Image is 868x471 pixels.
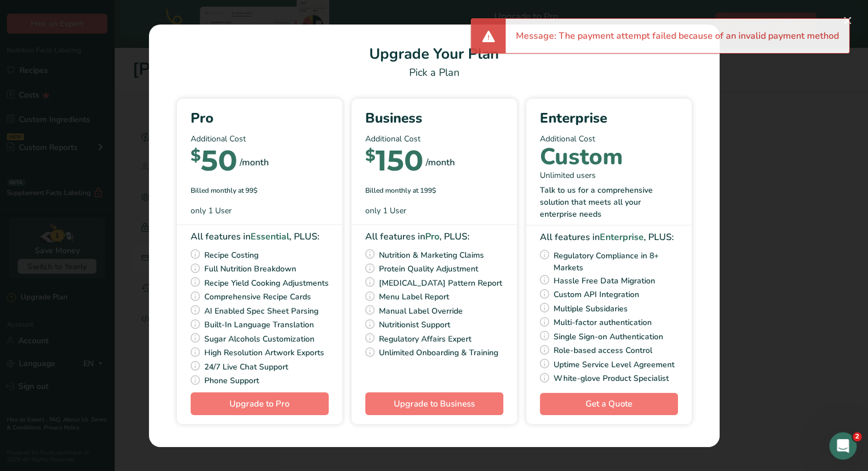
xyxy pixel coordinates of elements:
[204,304,318,318] span: AI Enabled Spec Sheet Parsing
[229,398,289,409] span: Upgrade to Pro
[163,65,706,80] div: Pick a Plan
[379,346,498,360] span: Unlimited Onboarding & Training
[365,149,423,176] div: 150
[425,230,439,243] b: Pro
[204,248,259,262] span: Recipe Costing
[516,29,839,43] li: Message: The payment attempt failed because of an invalid payment method
[365,230,503,243] div: All features in , PLUS:
[365,145,376,165] span: $
[379,318,450,332] span: Nutritionist Support
[191,185,329,196] div: Billed monthly at 99$
[829,432,857,460] iframe: Intercom live chat
[365,392,503,415] button: Upgrade to Business
[204,346,324,360] span: High Resolution Artwork Exports
[191,230,329,243] div: All features in , PLUS:
[540,169,596,181] span: Unlimited users
[379,262,478,276] span: Protein Quality Adjustment
[204,318,314,332] span: Built-In Language Translation
[365,185,503,196] div: Billed monthly at 199$
[554,249,678,274] span: Regulatory Compliance in 8+ Markets
[191,149,237,176] div: 50
[426,156,455,169] div: /month
[540,108,678,128] div: Enterprise
[204,360,288,374] span: 24/7 Live Chat Support
[191,133,329,145] p: Additional Cost
[540,184,678,220] div: Talk to us for a comprehensive solution that meets all your enterprise needs
[204,332,314,346] span: Sugar Alcohols Customization
[204,276,329,290] span: Recipe Yield Cooking Adjustments
[554,358,675,372] span: Uptime Service Level Agreement
[251,230,289,243] b: Essential
[191,392,329,415] button: Upgrade to Pro
[554,371,669,385] span: White-glove Product Specialist
[554,315,652,330] span: Multi-factor authentication
[540,133,678,145] p: Additional Cost
[365,205,406,217] span: only 1 User
[365,133,503,145] p: Additional Cost
[379,304,463,318] span: Manual Label Override
[204,262,296,276] span: Full Nutrition Breakdown
[191,205,232,217] span: only 1 User
[554,330,663,344] span: Single Sign-on Authentication
[379,276,502,290] span: [MEDICAL_DATA] Pattern Report
[379,290,449,304] span: Menu Label Report
[204,373,259,388] span: Phone Support
[204,290,311,304] span: Comprehensive Recipe Cards
[586,397,632,411] span: Get a Quote
[379,248,484,262] span: Nutrition & Marketing Claims
[554,343,652,358] span: Role-based access Control
[379,332,471,346] span: Regulatory Affairs Expert
[365,108,503,128] div: Business
[240,156,269,169] div: /month
[853,432,862,441] span: 2
[540,149,623,165] div: Custom
[540,230,678,244] div: All features in , PLUS:
[394,398,475,409] span: Upgrade to Business
[191,108,329,128] div: Pro
[554,274,655,288] span: Hassle Free Data Migration
[554,302,628,316] span: Multiple Subsidaries
[540,393,678,415] a: Get a Quote
[554,287,639,302] span: Custom API Integration
[600,231,644,243] b: Enterprise
[163,43,706,65] h1: Upgrade Your Plan
[191,145,201,165] span: $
